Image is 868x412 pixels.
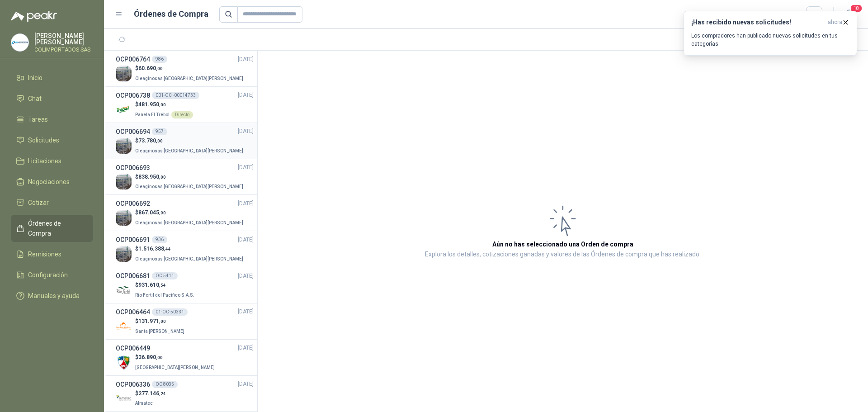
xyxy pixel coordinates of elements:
span: ,00 [159,102,166,107]
img: Company Logo [116,355,132,370]
a: OCP006738001-OC -00014733[DATE] Company Logo$481.950,00Panela El TrébolDirecto [116,90,254,119]
span: Oleaginosas [GEOGRAPHIC_DATA][PERSON_NAME] [135,148,243,153]
p: $ [135,100,193,109]
span: 867.045 [138,209,166,216]
a: OCP006449[DATE] Company Logo$36.890,00[GEOGRAPHIC_DATA][PERSON_NAME] [116,343,254,372]
span: Panela El Trébol [135,112,170,117]
span: [DATE] [238,236,254,244]
span: 60.690 [138,65,163,71]
span: 18 [850,4,863,13]
h3: OCP006336 [116,379,150,389]
div: 01-OC-50331 [152,308,188,316]
p: $ [135,245,245,253]
h3: OCP006464 [116,307,150,317]
h3: OCP006692 [116,199,150,208]
span: Tareas [28,114,48,124]
p: $ [135,317,186,326]
button: 18 [841,6,857,23]
span: [GEOGRAPHIC_DATA][PERSON_NAME] [135,365,215,370]
img: Company Logo [116,246,132,262]
img: Company Logo [116,102,132,118]
img: Company Logo [116,210,132,226]
a: Manuales y ayuda [11,287,93,304]
a: Licitaciones [11,152,93,170]
span: ,44 [164,246,171,251]
a: OCP006764986[DATE] Company Logo$60.690,00Oleaginosas [GEOGRAPHIC_DATA][PERSON_NAME] [116,54,254,83]
h1: Órdenes de Compra [134,8,208,20]
h3: OCP006738 [116,90,150,100]
h3: OCP006694 [116,127,150,137]
a: Cotizar [11,194,93,211]
span: 481.950 [138,101,166,108]
span: 1.516.388 [138,246,171,252]
p: $ [135,389,166,398]
a: Órdenes de Compra [11,215,93,242]
h3: OCP006764 [116,54,150,64]
p: $ [135,173,245,181]
h3: OCP006449 [116,343,150,353]
span: Rio Fertil del Pacífico S.A.S. [135,293,194,298]
div: 936 [152,236,167,243]
a: Remisiones [11,246,93,263]
span: [DATE] [238,55,254,64]
a: Tareas [11,111,93,128]
a: Negociaciones [11,173,93,190]
span: 838.950 [138,174,166,180]
p: $ [135,281,196,289]
span: Licitaciones [28,156,61,166]
button: ¡Has recibido nuevas solicitudes!ahora Los compradores han publicado nuevas solicitudes en tus ca... [684,11,857,56]
span: Inicio [28,73,42,83]
p: $ [135,208,245,217]
span: [DATE] [238,163,254,172]
a: OCP006694957[DATE] Company Logo$73.780,00Oleaginosas [GEOGRAPHIC_DATA][PERSON_NAME] [116,127,254,155]
span: [DATE] [238,272,254,280]
img: Company Logo [116,174,132,189]
span: ,00 [156,138,163,143]
span: Oleaginosas [GEOGRAPHIC_DATA][PERSON_NAME] [135,220,243,225]
span: ,00 [156,66,163,71]
div: Directo [171,111,193,118]
a: OCP006336OC 8035[DATE] Company Logo$277.146,24Almatec [116,379,254,408]
span: [DATE] [238,127,254,136]
a: OCP006681OC 5411[DATE] Company Logo$931.610,54Rio Fertil del Pacífico S.A.S. [116,271,254,299]
a: OCP00646401-OC-50331[DATE] Company Logo$131.971,00Santa [PERSON_NAME] [116,307,254,336]
span: Oleaginosas [GEOGRAPHIC_DATA][PERSON_NAME] [135,184,243,189]
a: OCP006693[DATE] Company Logo$838.950,00Oleaginosas [GEOGRAPHIC_DATA][PERSON_NAME] [116,163,254,191]
span: [DATE] [238,91,254,99]
img: Company Logo [116,66,132,81]
div: 001-OC -00014733 [152,92,199,99]
span: Santa [PERSON_NAME] [135,329,184,334]
span: 36.890 [138,354,163,360]
span: Cotizar [28,198,49,208]
span: Chat [28,94,42,104]
img: Company Logo [116,282,132,298]
span: ,24 [159,391,166,396]
span: [DATE] [238,380,254,388]
img: Logo peakr [11,11,57,22]
span: Órdenes de Compra [28,218,85,238]
p: $ [135,353,217,362]
span: Oleaginosas [GEOGRAPHIC_DATA][PERSON_NAME] [135,256,243,261]
a: Solicitudes [11,132,93,149]
div: 957 [152,128,167,135]
span: Remisiones [28,249,61,259]
span: Solicitudes [28,135,59,145]
span: ,90 [159,210,166,215]
span: Oleaginosas [GEOGRAPHIC_DATA][PERSON_NAME] [135,76,243,81]
a: Inicio [11,69,93,86]
p: $ [135,64,245,73]
img: Company Logo [116,138,132,154]
span: ,00 [156,355,163,360]
a: Chat [11,90,93,107]
h3: OCP006693 [116,163,150,173]
img: Company Logo [116,391,132,407]
a: OCP006691936[DATE] Company Logo$1.516.388,44Oleaginosas [GEOGRAPHIC_DATA][PERSON_NAME] [116,235,254,263]
div: OC 5411 [152,272,178,279]
span: 277.146 [138,390,166,397]
span: Almatec [135,401,153,406]
span: 131.971 [138,318,166,324]
span: ahora [828,19,842,26]
a: Configuración [11,266,93,284]
h3: OCP006691 [116,235,150,245]
p: Explora los detalles, cotizaciones ganadas y valores de las Órdenes de compra que has realizado. [425,249,701,260]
